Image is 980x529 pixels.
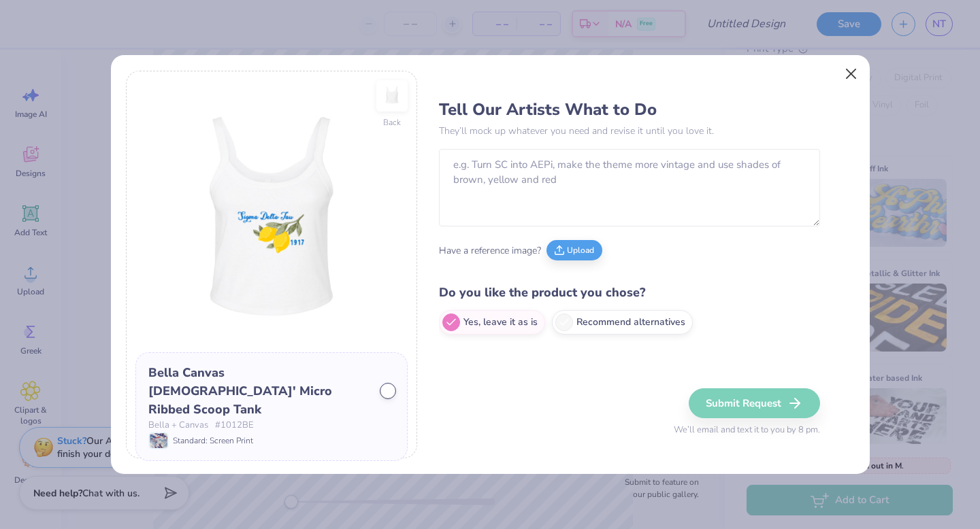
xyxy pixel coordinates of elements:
[546,240,602,260] button: Upload
[439,310,545,335] label: Yes, leave it as is
[378,82,406,109] img: Back
[674,424,820,437] span: We’ll email and text it to you by 8 pm.
[148,364,370,419] div: Bella Canvas [DEMOGRAPHIC_DATA]' Micro Ribbed Scoop Tank
[439,124,820,138] p: They’ll mock up whatever you need and revise it until you love it.
[439,99,820,120] h3: Tell Our Artists What to Do
[552,310,693,335] label: Recommend alternatives
[439,283,820,303] h4: Do you like the product you chose?
[383,116,401,129] div: Back
[135,80,408,352] img: Front
[150,433,167,448] img: Standard: Screen Print
[173,434,253,447] span: Standard: Screen Print
[215,419,253,432] span: # 1012BE
[439,243,541,258] span: Have a reference image?
[838,61,864,87] button: Close
[148,419,208,432] span: Bella + Canvas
